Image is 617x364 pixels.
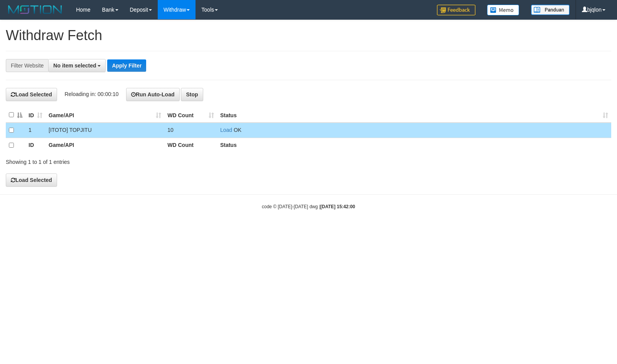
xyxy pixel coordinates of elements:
th: Status [217,138,611,153]
button: Load Selected [6,88,57,101]
span: 10 [167,127,174,133]
span: OK [234,127,241,133]
th: WD Count [164,138,217,153]
td: [ITOTO] TOPJITU [46,123,164,138]
th: ID [25,138,46,153]
th: ID: activate to sort column ascending [25,108,46,123]
img: Button%20Memo.svg [487,5,519,15]
th: Game/API [46,138,164,153]
button: Run Auto-Load [126,88,180,101]
a: Load [220,127,232,133]
th: Status: activate to sort column ascending [217,108,611,123]
img: MOTION_logo.png [6,4,64,15]
button: Stop [181,88,203,101]
span: No item selected [53,62,96,69]
button: No item selected [48,59,106,72]
h1: Withdraw Fetch [6,28,611,43]
img: panduan.png [531,5,570,15]
button: Load Selected [6,174,57,187]
button: Apply Filter [107,59,146,72]
small: code © [DATE]-[DATE] dwg | [262,204,355,209]
th: WD Count: activate to sort column ascending [164,108,217,123]
img: Feedback.jpg [437,5,475,15]
div: Showing 1 to 1 of 1 entries [6,155,251,166]
td: 1 [25,123,46,138]
strong: [DATE] 15:42:00 [320,204,355,209]
div: Filter Website [6,59,48,72]
span: Reloading in: 00:00:10 [64,91,118,97]
th: Game/API: activate to sort column ascending [46,108,164,123]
